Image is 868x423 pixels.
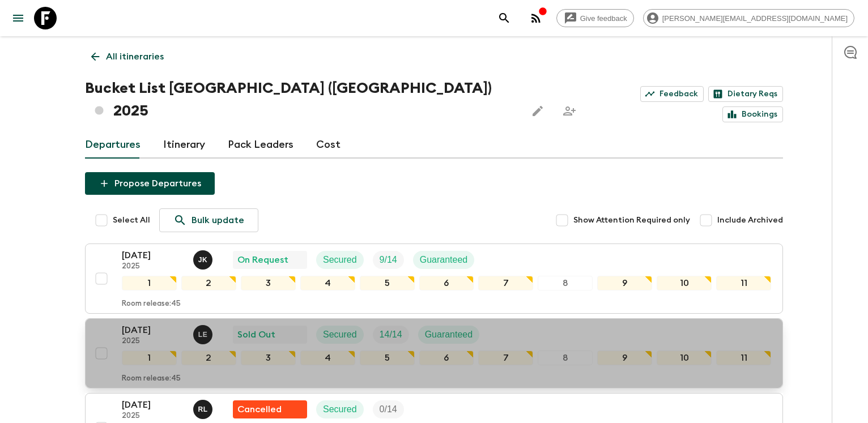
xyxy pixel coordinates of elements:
[181,351,236,365] div: 2
[241,276,296,290] div: 3
[597,276,652,290] div: 9
[420,253,468,267] p: Guaranteed
[198,330,208,339] p: L E
[237,328,275,341] p: Sold Out
[558,100,581,122] span: Share this itinerary
[316,326,364,344] div: Secured
[7,7,29,29] button: menu
[717,215,783,226] span: Include Archived
[538,276,593,290] div: 8
[122,398,184,412] p: [DATE]
[193,325,215,344] button: LE
[478,276,533,290] div: 7
[573,215,690,226] span: Show Attention Required only
[193,400,215,419] button: RL
[380,253,397,267] p: 9 / 14
[237,403,282,416] p: Cancelled
[657,276,712,290] div: 10
[122,262,184,271] p: 2025
[193,254,215,263] span: Jamie Keenan
[300,276,355,290] div: 4
[192,213,244,227] p: Bulk update
[574,14,633,23] span: Give feedback
[300,351,355,365] div: 4
[113,215,150,226] span: Select All
[538,351,593,365] div: 8
[159,208,258,232] a: Bulk update
[122,249,184,262] p: [DATE]
[85,131,141,159] a: Departures
[493,7,516,29] button: search adventures
[708,86,783,102] a: Dietary Reqs
[122,300,181,309] p: Room release: 45
[425,328,473,341] p: Guaranteed
[526,100,549,122] button: Edit this itinerary
[122,351,177,365] div: 1
[716,276,771,290] div: 11
[478,351,533,365] div: 7
[597,351,652,365] div: 9
[656,14,854,23] span: [PERSON_NAME][EMAIL_ADDRESS][DOMAIN_NAME]
[373,251,404,269] div: Trip Fill
[198,255,208,264] p: J K
[657,351,712,365] div: 10
[323,403,357,416] p: Secured
[722,106,783,122] a: Bookings
[122,412,184,421] p: 2025
[380,403,397,416] p: 0 / 14
[193,403,215,412] span: Rabata Legend Mpatamali
[241,351,296,365] div: 3
[181,276,236,290] div: 2
[85,318,783,388] button: [DATE]2025Leslie EdgarSold OutSecuredTrip FillGuaranteed1234567891011Room release:45
[122,276,177,290] div: 1
[122,374,181,383] p: Room release: 45
[85,45,170,68] a: All itineraries
[237,253,288,267] p: On Request
[419,276,474,290] div: 6
[198,405,207,414] p: R L
[163,131,205,159] a: Itinerary
[419,351,474,365] div: 6
[323,253,357,267] p: Secured
[316,400,364,418] div: Secured
[373,400,404,418] div: Trip Fill
[85,243,783,314] button: [DATE]2025Jamie KeenanOn RequestSecuredTrip FillGuaranteed1234567891011Room release:45
[360,351,415,365] div: 5
[316,251,364,269] div: Secured
[643,9,854,27] div: [PERSON_NAME][EMAIL_ADDRESS][DOMAIN_NAME]
[556,9,634,27] a: Give feedback
[373,326,409,344] div: Trip Fill
[360,276,415,290] div: 5
[193,328,215,337] span: Leslie Edgar
[228,131,293,159] a: Pack Leaders
[323,328,357,341] p: Secured
[233,400,307,418] div: Flash Pack cancellation
[85,172,215,195] button: Propose Departures
[85,77,517,122] h1: Bucket List [GEOGRAPHIC_DATA] ([GEOGRAPHIC_DATA]) 2025
[380,328,402,341] p: 14 / 14
[316,131,341,159] a: Cost
[193,250,215,270] button: JK
[716,351,771,365] div: 11
[122,323,184,337] p: [DATE]
[106,50,164,63] p: All itineraries
[122,337,184,346] p: 2025
[640,86,704,102] a: Feedback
